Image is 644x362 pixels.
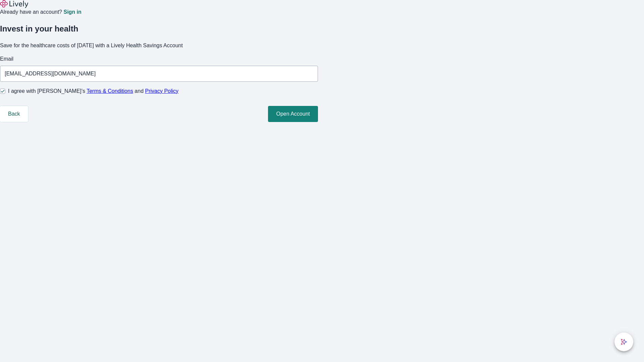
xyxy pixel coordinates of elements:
svg: Lively AI Assistant [621,339,627,345]
button: chat [614,333,633,351]
a: Privacy Policy [145,88,179,94]
span: I agree with [PERSON_NAME]’s and [8,87,178,95]
button: Open Account [268,106,318,122]
a: Sign in [63,9,81,15]
a: Terms & Conditions [87,88,133,94]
